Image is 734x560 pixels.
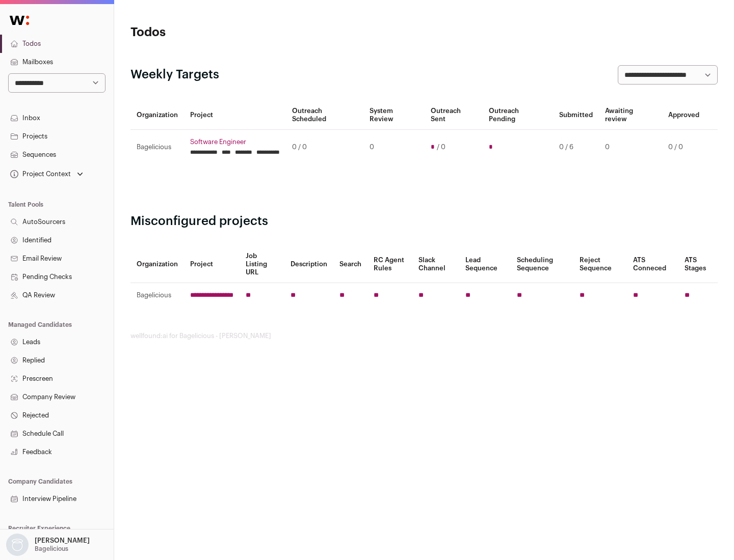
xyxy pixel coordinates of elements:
th: System Review [363,101,424,130]
th: Job Listing URL [240,246,284,283]
td: 0 / 6 [553,130,599,165]
p: [PERSON_NAME] [35,537,90,545]
th: Organization [130,101,184,130]
th: ATS Stages [678,246,718,283]
td: Bagelicious [130,130,184,165]
h2: Weekly Targets [130,67,219,83]
th: Awaiting review [599,101,662,130]
th: Approved [662,101,705,130]
p: Bagelicious [35,545,68,553]
th: Outreach Sent [425,101,483,130]
th: ATS Conneced [627,246,678,283]
th: Project [184,101,286,130]
a: Software Engineer [190,138,280,146]
button: Open dropdown [4,534,92,556]
img: nopic.png [6,534,29,556]
div: Project Context [8,170,71,178]
th: Search [333,246,368,283]
td: 0 [363,130,424,165]
th: Outreach Scheduled [286,101,363,130]
button: Open dropdown [8,167,85,181]
th: Lead Sequence [459,246,511,283]
footer: wellfound:ai for Bagelicious - [PERSON_NAME] [130,332,718,340]
th: Description [284,246,333,283]
th: Organization [130,246,184,283]
th: Slack Channel [412,246,459,283]
span: / 0 [437,143,445,151]
th: Reject Sequence [573,246,627,283]
h1: Todos [130,24,326,41]
th: Submitted [553,101,599,130]
td: 0 / 0 [286,130,363,165]
img: Wellfound [4,10,35,31]
td: 0 / 0 [662,130,705,165]
th: Scheduling Sequence [511,246,573,283]
td: 0 [599,130,662,165]
h2: Misconfigured projects [130,213,718,230]
th: RC Agent Rules [368,246,412,283]
th: Project [184,246,240,283]
td: Bagelicious [130,283,184,308]
th: Outreach Pending [483,101,553,130]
